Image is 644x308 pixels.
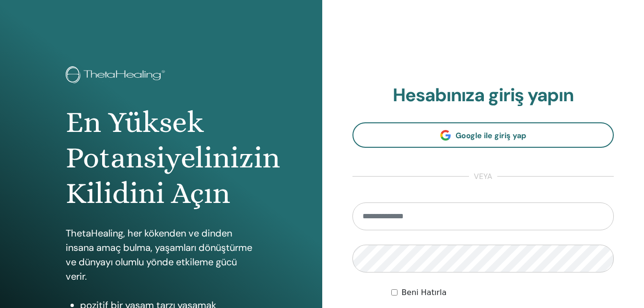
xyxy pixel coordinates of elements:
label: Beni Hatırla [401,287,446,298]
span: Google ile giriş yap [456,130,526,141]
a: Google ile giriş yap [352,122,614,148]
span: veya [469,171,497,182]
h1: En Yüksek Potansiyelinizin Kilidini Açın [66,105,257,212]
p: ThetaHealing, her kökenden ve dinden insana amaç bulma, yaşamları dönüştürme ve dünyayı olumlu yö... [66,226,257,284]
h2: Hesabınıza giriş yapın [352,84,614,107]
div: Keep me authenticated indefinitely or until I manually logout [391,287,614,298]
